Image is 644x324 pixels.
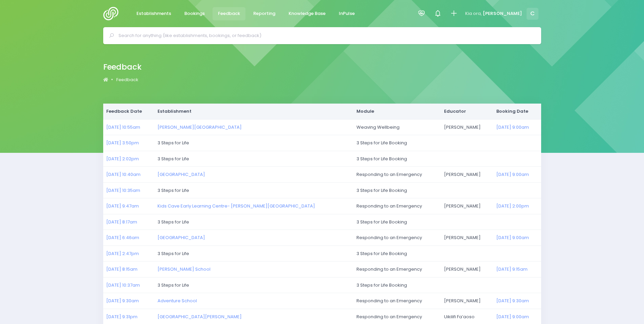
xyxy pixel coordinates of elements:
a: [DATE] 8:15am [106,266,137,272]
a: Feedback [116,76,138,83]
a: [DATE] 10:40am [106,171,141,178]
span: 3 Steps for Life [158,156,189,162]
h2: Feedback [103,62,142,72]
a: Knowledge Base [283,7,331,20]
a: Reporting [248,7,281,20]
td: [PERSON_NAME] [441,198,493,214]
img: Logo [103,7,123,20]
a: InPulse [333,7,361,20]
a: [PERSON_NAME][GEOGRAPHIC_DATA] [158,124,242,130]
span: Kia ora, [465,10,482,17]
span: 3 Steps for Life [158,187,189,194]
th: Feedback Date [103,104,154,119]
span: Bookings [184,10,205,17]
a: [DATE] 6:46am [106,234,139,241]
span: InPulse [339,10,355,17]
span: 3 Steps for Life [158,140,189,146]
td: 3 Steps for Life Booking [353,246,541,262]
a: [DATE] 9:00am [496,171,529,178]
td: 3 Steps for Life Booking [353,151,541,167]
a: [DATE] 9:31pm [106,313,137,320]
th: Booking Date [493,104,541,119]
a: [DATE] 8:17am [106,219,137,225]
a: [DATE] 2:02pm [106,156,139,162]
td: 3 Steps for Life Booking [353,214,541,230]
a: [DATE] 9:30am [106,298,139,304]
span: C [527,8,538,20]
a: [DATE] 9:47am [106,203,139,209]
span: 3 Steps for Life [158,219,189,225]
td: [PERSON_NAME] [441,230,493,246]
td: [PERSON_NAME] [441,167,493,183]
span: Establishments [136,10,171,17]
a: [DATE] 2:00pm [496,203,529,209]
td: Weaving Wellbeing [353,119,441,135]
span: [PERSON_NAME] [483,10,522,17]
td: Responding to an Emergency [353,198,441,214]
a: Feedback [213,7,246,20]
a: [DATE] 2:47pm [106,250,139,257]
td: [PERSON_NAME] [441,119,493,135]
td: Responding to an Emergency [353,293,441,309]
th: Educator [441,104,493,119]
a: [GEOGRAPHIC_DATA] [158,234,205,241]
a: [DATE] 9:00am [496,124,529,130]
a: [DATE] 9:30am [496,298,529,304]
a: [DATE] 9:00am [496,313,529,320]
a: Adventure School [158,298,197,304]
td: Responding to an Emergency [353,230,441,246]
td: 3 Steps for Life Booking [353,135,541,151]
td: [PERSON_NAME] [441,262,493,277]
a: [GEOGRAPHIC_DATA][PERSON_NAME] [158,313,242,320]
a: [PERSON_NAME] School [158,266,210,272]
span: 3 Steps for Life [158,282,189,288]
th: Establishment [154,104,353,119]
a: Establishments [131,7,177,20]
span: 3 Steps for Life [158,250,189,257]
th: Module [353,104,441,119]
a: [DATE] 10:37am [106,282,140,288]
span: Reporting [253,10,275,17]
a: [DATE] 10:55am [106,124,140,130]
td: 3 Steps for Life Booking [353,277,541,293]
span: Knowledge Base [289,10,326,17]
a: Kids Cave Early Learning Centre- [PERSON_NAME][GEOGRAPHIC_DATA] [158,203,315,209]
a: [DATE] 9:00am [496,234,529,241]
a: [DATE] 3:50pm [106,140,139,146]
td: Responding to an Emergency [353,262,441,277]
td: Responding to an Emergency [353,167,441,183]
a: [DATE] 9:15am [496,266,528,272]
a: [GEOGRAPHIC_DATA] [158,171,205,178]
td: 3 Steps for Life Booking [353,182,541,198]
span: Feedback [218,10,240,17]
a: [DATE] 10:35am [106,187,140,194]
a: Bookings [179,7,210,20]
td: [PERSON_NAME] [441,293,493,309]
input: Search for anything (like establishments, bookings, or feedback) [118,31,532,41]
